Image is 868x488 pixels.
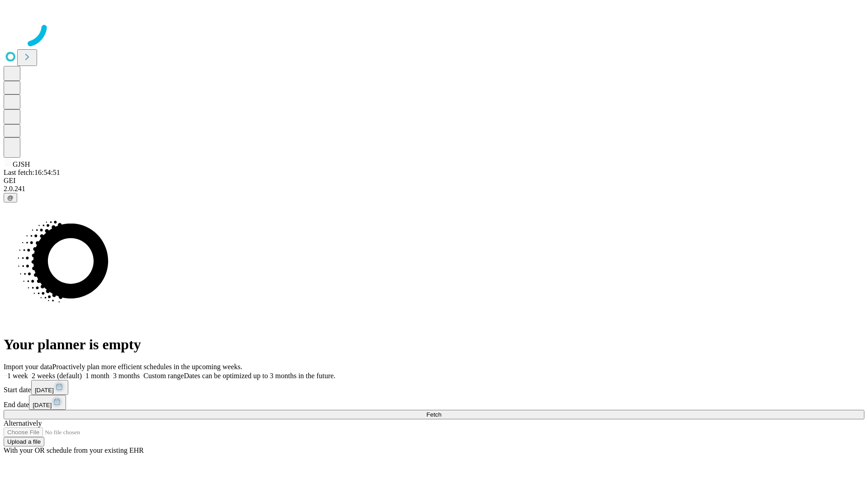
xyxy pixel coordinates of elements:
[33,402,52,408] span: [DATE]
[4,177,864,185] div: GEI
[143,372,184,380] span: Custom range
[184,372,335,380] span: Dates can be optimized up to 3 months in the future.
[426,411,441,418] span: Fetch
[4,419,42,427] span: Alternatively
[4,437,44,446] button: Upload a file
[4,446,144,454] span: With your OR schedule from your existing EHR
[52,363,242,371] span: Proactively plan more efficient schedules in the upcoming weeks.
[4,169,60,176] span: Last fetch: 16:54:51
[35,387,54,394] span: [DATE]
[4,380,864,395] div: Start date
[29,395,66,410] button: [DATE]
[4,363,52,371] span: Import your data
[13,160,30,168] span: GJSH
[31,380,68,395] button: [DATE]
[4,185,864,193] div: 2.0.241
[32,372,82,380] span: 2 weeks (default)
[113,372,140,380] span: 3 months
[7,372,28,380] span: 1 week
[7,194,14,201] span: @
[4,193,17,202] button: @
[85,372,109,380] span: 1 month
[4,395,864,410] div: End date
[4,336,864,353] h1: Your planner is empty
[4,410,864,419] button: Fetch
